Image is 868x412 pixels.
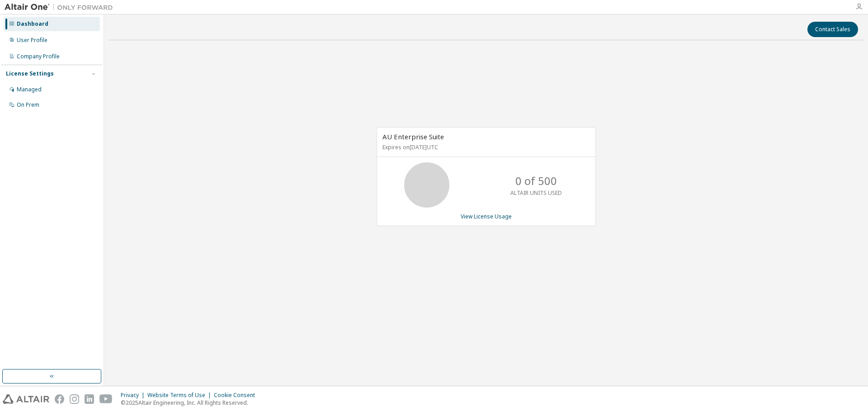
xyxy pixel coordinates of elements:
[85,394,94,404] img: linkedin.svg
[17,53,60,60] div: Company Profile
[17,37,47,44] div: User Profile
[461,213,512,220] a: View License Usage
[3,394,49,404] img: altair_logo.svg
[121,399,260,407] p: © 2025 Altair Engineering, Inc. All Rights Reserved.
[515,173,557,189] p: 0 of 500
[6,70,54,77] div: License Settings
[5,3,118,12] img: Altair One
[17,20,48,28] div: Dashboard
[214,392,260,399] div: Cookie Consent
[70,394,79,404] img: instagram.svg
[807,22,858,37] button: Contact Sales
[510,189,562,197] p: ALTAIR UNITS USED
[99,394,113,404] img: youtube.svg
[17,86,42,93] div: Managed
[147,392,214,399] div: Website Terms of Use
[17,101,39,109] div: On Prem
[55,394,64,404] img: facebook.svg
[382,132,444,141] span: AU Enterprise Suite
[382,143,588,151] p: Expires on [DATE] UTC
[121,392,147,399] div: Privacy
